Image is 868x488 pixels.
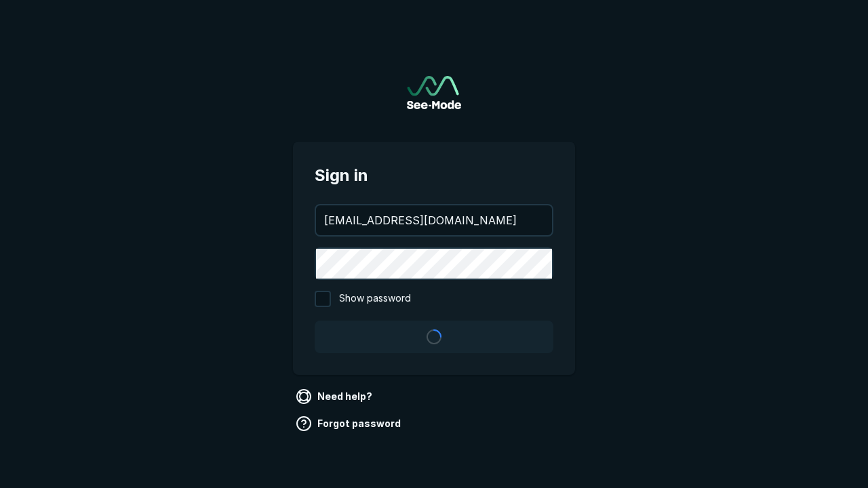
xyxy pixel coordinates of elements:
img: See-Mode Logo [407,76,461,109]
a: Forgot password [293,413,406,434]
input: your@email.com [316,205,552,235]
a: Need help? [293,386,378,407]
span: Sign in [315,163,553,188]
a: Go to sign in [407,76,461,109]
span: Show password [339,291,411,307]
